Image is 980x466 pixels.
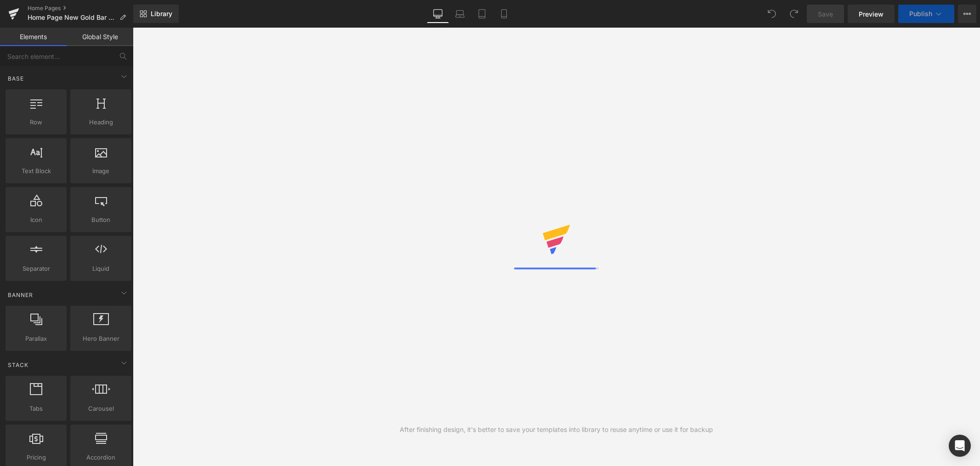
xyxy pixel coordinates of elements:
[493,5,515,23] a: Mobile
[8,404,64,414] span: Tabs
[73,215,129,225] span: Button
[859,9,884,19] span: Preview
[8,215,64,225] span: Icon
[73,453,129,462] span: Accordion
[7,74,25,83] span: Base
[67,28,133,46] a: Global Style
[949,435,971,457] div: Open Intercom Messenger
[28,5,133,12] a: Home Pages
[73,334,129,344] span: Hero Banner
[8,117,64,127] span: Row
[8,334,64,344] span: Parallax
[898,5,954,23] button: Publish
[449,5,471,23] a: Laptop
[427,5,449,23] a: Desktop
[8,264,64,274] span: Separator
[7,361,29,369] span: Stack
[28,14,116,21] span: Home Page New Gold Bar XL
[400,425,713,435] div: After finishing design, it's better to save your templates into library to reuse anytime or use i...
[785,5,803,23] button: Redo
[151,10,172,18] span: Library
[958,5,976,23] button: More
[471,5,493,23] a: Tablet
[8,166,64,176] span: Text Block
[848,5,895,23] a: Preview
[818,9,833,19] span: Save
[8,453,64,462] span: Pricing
[73,166,129,176] span: Image
[763,5,781,23] button: Undo
[73,264,129,274] span: Liquid
[73,117,129,127] span: Heading
[73,404,129,414] span: Carousel
[909,10,932,17] span: Publish
[133,5,179,23] a: New Library
[7,291,34,299] span: Banner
